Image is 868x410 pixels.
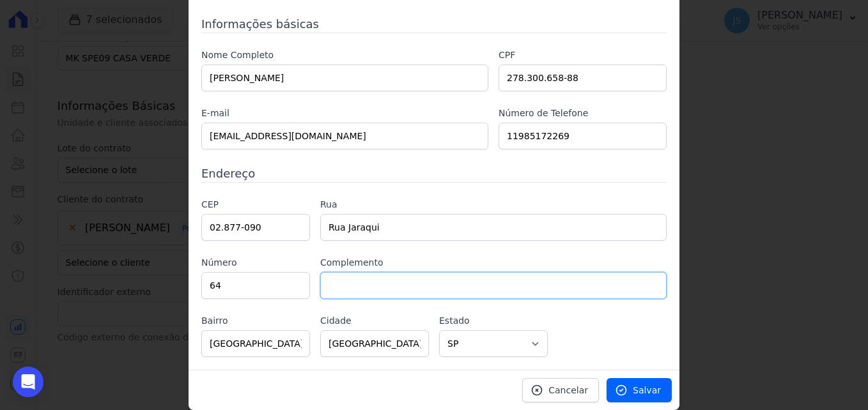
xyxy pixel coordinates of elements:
[607,378,672,402] a: Salvar
[201,49,488,62] label: Nome Completo
[201,198,310,211] label: CEP
[633,384,661,397] span: Salvar
[201,165,667,182] h3: Endereço
[548,384,588,397] span: Cancelar
[201,314,310,328] label: Bairro
[499,107,667,120] label: Número de Telefone
[201,256,310,270] label: Número
[499,49,667,62] label: CPF
[522,378,599,402] a: Cancelar
[201,214,310,241] input: 00.000-000
[320,198,667,211] label: Rua
[13,367,43,397] div: Open Intercom Messenger
[201,107,488,120] label: E-mail
[320,256,667,270] label: Complemento
[439,314,548,328] label: Estado
[320,314,429,328] label: Cidade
